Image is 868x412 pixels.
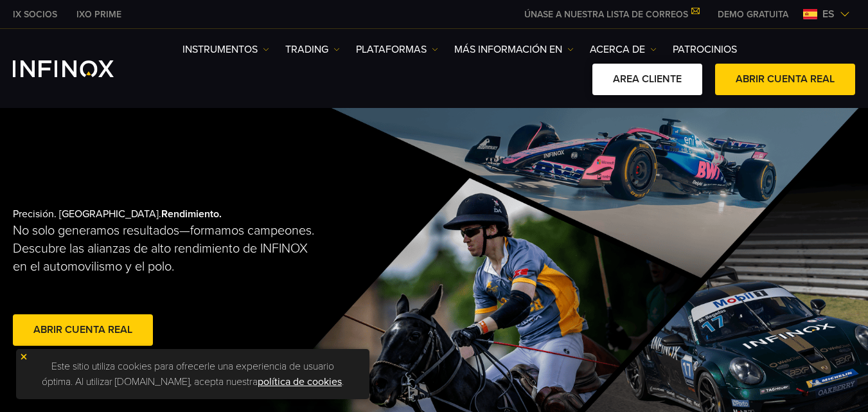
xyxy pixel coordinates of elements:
[715,64,855,95] a: ABRIR CUENTA REAL
[592,64,702,95] a: AREA CLIENTE
[13,187,392,370] div: Precisión. [GEOGRAPHIC_DATA].
[817,6,840,22] span: es
[19,352,28,361] img: yellow close icon
[356,42,438,57] a: PLATAFORMAS
[13,60,144,77] a: INFINOX Logo
[708,8,798,21] a: INFINOX MENU
[67,8,131,21] a: INFINOX
[285,42,340,57] a: TRADING
[590,42,657,57] a: ACERCA DE
[13,314,153,346] a: Abrir cuenta real
[258,375,342,388] a: política de cookies
[3,8,67,21] a: INFINOX
[673,42,737,57] a: Patrocinios
[22,355,363,393] p: Este sitio utiliza cookies para ofrecerle una experiencia de usuario óptima. Al utilizar [DOMAIN_...
[454,42,574,57] a: Más información en
[515,9,708,20] a: ÚNASE A NUESTRA LISTA DE CORREOS
[13,222,316,276] p: No solo generamos resultados—formamos campeones. Descubre las alianzas de alto rendimiento de INF...
[161,208,222,220] strong: Rendimiento.
[182,42,269,57] a: Instrumentos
